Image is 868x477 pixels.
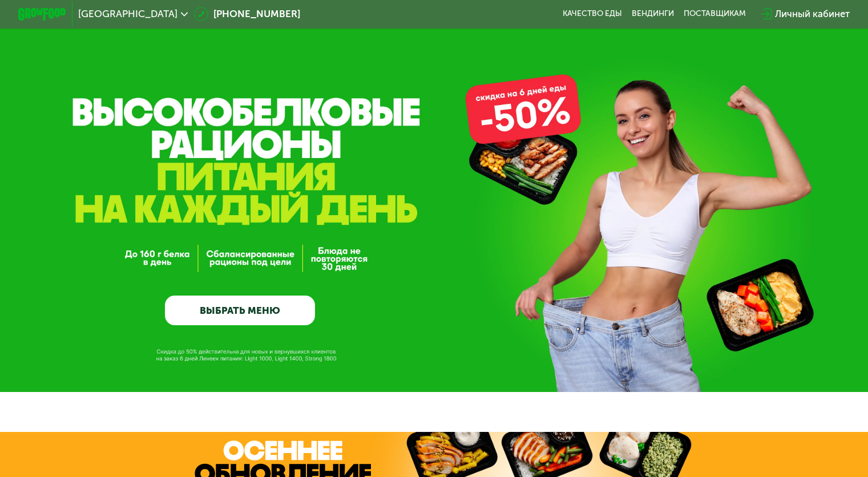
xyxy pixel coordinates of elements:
[165,296,315,326] a: ВЫБРАТЬ МЕНЮ
[563,9,622,19] a: Качество еды
[775,7,850,21] div: Личный кабинет
[194,7,300,21] a: [PHONE_NUMBER]
[632,9,674,19] a: Вендинги
[684,9,746,19] div: поставщикам
[78,9,177,19] span: [GEOGRAPHIC_DATA]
